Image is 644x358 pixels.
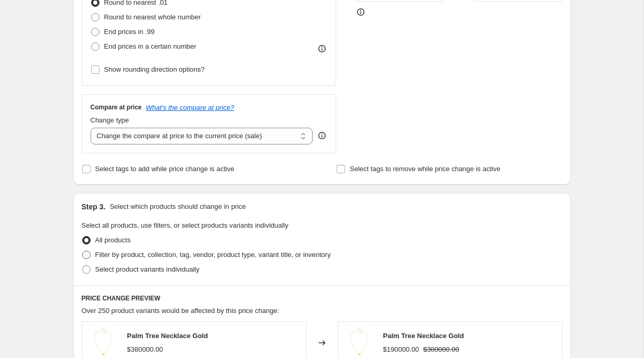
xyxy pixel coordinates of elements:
h6: PRICE CHANGE PREVIEW [82,294,562,303]
button: What's the compare at price? [146,104,235,111]
p: Select which products should change in price [109,202,246,212]
div: $190000.00 [383,344,419,355]
span: Palm Tree Necklace Gold [127,332,208,340]
span: Select all products, use filters, or select products variants individually [82,221,288,229]
span: End prices in a certain number [104,42,196,50]
h3: Compare at price [91,103,142,111]
span: Select tags to add while price change is active [95,165,235,173]
span: Select tags to remove while price change is active [350,165,501,173]
h2: Step 3. [82,202,106,212]
span: Select product variants individually [95,265,199,273]
span: Show rounding direction options? [104,65,205,73]
span: Filter by product, collection, tag, vendor, product type, variant title, or inventory [95,251,331,259]
span: Over 250 product variants would be affected by this price change: [82,307,280,315]
span: End prices in .99 [104,28,155,36]
span: Change type [91,116,129,124]
span: Round to nearest whole number [104,13,201,21]
div: $380000.00 [127,344,163,355]
span: All products [95,236,131,244]
strike: $380000.00 [423,344,459,355]
div: help [317,130,327,141]
span: Palm Tree Necklace Gold [383,332,464,340]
